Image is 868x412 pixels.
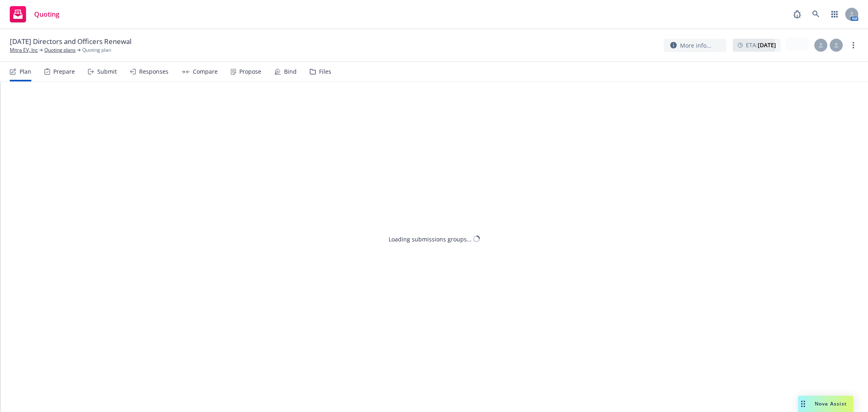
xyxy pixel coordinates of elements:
[319,68,331,75] div: Files
[53,68,75,75] div: Prepare
[82,46,111,54] span: Quoting plan
[389,234,472,243] div: Loading submissions groups...
[10,46,38,54] a: Mitra EV, Inc
[848,40,858,50] a: more
[758,41,776,49] strong: [DATE]
[815,400,847,407] span: Nova Assist
[10,37,131,46] span: [DATE] Directors and Officers Renewal
[44,46,76,54] a: Quoting plans
[798,396,853,412] button: Nova Assist
[746,41,776,49] span: ETA :
[239,68,261,75] div: Propose
[20,68,31,75] div: Plan
[664,39,726,52] button: More info...
[808,6,824,22] a: Search
[680,41,711,50] span: More info...
[798,396,808,412] div: Drag to move
[789,6,805,22] a: Report a Bug
[97,68,117,75] div: Submit
[193,68,218,75] div: Compare
[7,3,63,26] a: Quoting
[139,68,168,75] div: Responses
[34,11,59,18] span: Quoting
[826,6,843,22] a: Switch app
[284,68,297,75] div: Bind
